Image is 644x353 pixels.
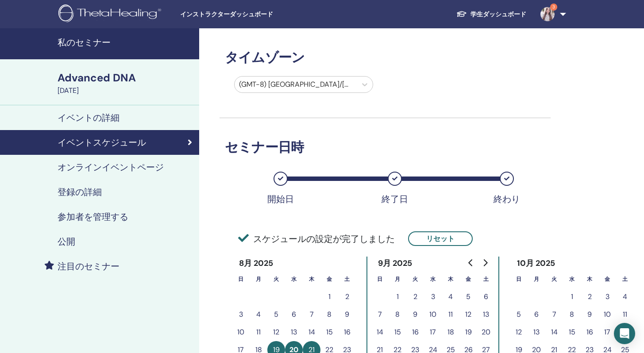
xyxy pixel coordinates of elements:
th: 日曜日 [371,270,389,288]
button: 8 [320,306,338,323]
h4: 私のセミナー [58,37,194,48]
h4: オンラインイベントページ [58,162,164,173]
th: 月曜日 [250,270,267,288]
th: 火曜日 [406,270,424,288]
th: 木曜日 [442,270,459,288]
button: リセット [408,231,473,246]
button: 4 [442,288,459,306]
button: 12 [267,323,285,341]
button: 9 [338,306,356,323]
button: 1 [563,288,581,306]
button: 13 [285,323,303,341]
div: 開始日 [258,194,303,204]
button: 12 [510,323,528,341]
button: 6 [477,288,495,306]
button: 3 [424,288,442,306]
button: 14 [545,323,563,341]
button: 16 [581,323,598,341]
button: 3 [598,288,616,306]
img: logo.png [58,4,164,24]
button: 1 [389,288,406,306]
div: Advanced DNA [58,70,194,85]
button: 2 [581,288,598,306]
button: 7 [371,306,389,323]
th: 金曜日 [598,270,616,288]
button: 5 [459,288,477,306]
span: 3 [550,4,557,11]
button: 15 [389,323,406,341]
th: 土曜日 [338,270,356,288]
th: 金曜日 [320,270,338,288]
div: 8月 2025 [232,257,281,270]
button: 4 [250,306,267,323]
button: 17 [598,323,616,341]
button: 16 [406,323,424,341]
button: 13 [477,306,495,323]
button: 8 [563,306,581,323]
button: 13 [528,323,545,341]
button: 11 [616,306,634,323]
div: Open Intercom Messenger [614,323,635,344]
th: 木曜日 [303,270,320,288]
th: 金曜日 [459,270,477,288]
h4: イベントの詳細 [58,112,120,123]
button: 9 [406,306,424,323]
button: 19 [459,323,477,341]
a: Advanced DNA[DATE] [52,70,199,96]
button: 6 [285,306,303,323]
button: Go to previous month [464,254,478,272]
th: 土曜日 [616,270,634,288]
div: 終了日 [373,194,417,204]
th: 月曜日 [389,270,406,288]
th: 水曜日 [424,270,442,288]
button: 15 [320,323,338,341]
button: 9 [581,306,598,323]
button: Go to next month [478,254,492,272]
button: 6 [528,306,545,323]
button: 5 [510,306,528,323]
h4: イベントスケジュール [58,137,146,148]
button: 14 [303,323,320,341]
img: default.jpg [540,7,555,21]
button: 12 [459,306,477,323]
button: 18 [442,323,459,341]
button: 20 [477,323,495,341]
button: 2 [406,288,424,306]
th: 土曜日 [477,270,495,288]
button: 15 [563,323,581,341]
th: 木曜日 [581,270,598,288]
button: 7 [545,306,563,323]
button: 14 [371,323,389,341]
th: 日曜日 [232,270,250,288]
div: 9月 2025 [371,257,420,270]
button: 10 [598,306,616,323]
h4: 登録の詳細 [58,187,102,197]
span: スケジュールの設定が完了しました [238,232,395,246]
button: 3 [232,306,250,323]
button: 10 [232,323,250,341]
th: 月曜日 [528,270,545,288]
button: 17 [424,323,442,341]
h3: セミナー日時 [220,139,551,155]
div: [DATE] [58,85,194,96]
th: 水曜日 [563,270,581,288]
div: 10月 2025 [510,257,563,270]
div: 終わり [485,194,529,204]
button: 11 [442,306,459,323]
button: 5 [267,306,285,323]
img: graduation-cap-white.svg [456,10,467,18]
h4: 参加者を管理する [58,211,128,222]
button: 8 [389,306,406,323]
button: 7 [303,306,320,323]
a: 学生ダッシュボード [449,6,533,23]
button: 11 [250,323,267,341]
th: 火曜日 [545,270,563,288]
h4: 注目のセミナー [58,261,120,272]
h4: 公開 [58,236,75,247]
th: 水曜日 [285,270,303,288]
th: 日曜日 [510,270,528,288]
h3: タイムゾーン [220,50,551,65]
button: 10 [424,306,442,323]
button: 1 [320,288,338,306]
button: 4 [616,288,634,306]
